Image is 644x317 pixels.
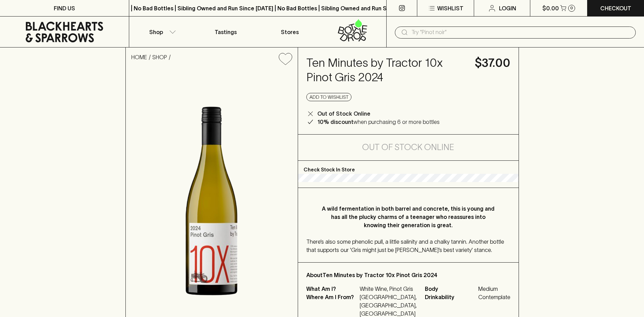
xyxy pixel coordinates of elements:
span: Medium [478,285,510,293]
span: Contemplate [478,293,510,301]
a: Tastings [193,17,258,47]
p: About Ten Minutes by Tractor 10x Pinot Gris 2024 [306,271,510,279]
button: Shop [129,17,194,47]
p: Login [499,4,516,12]
p: Check Stock In Store [298,161,519,174]
p: when purchasing 6 or more bottles [317,118,440,126]
p: Out of Stock Online [317,109,370,118]
h4: $37.00 [475,56,510,70]
b: 10% discount [317,119,354,125]
h5: Out of Stock Online [362,142,454,153]
p: Stores [281,28,299,36]
span: Body [425,285,477,293]
p: FIND US [54,4,75,12]
p: Tastings [215,28,237,36]
span: Drinkability [425,293,477,301]
p: Checkout [600,4,631,12]
p: 0 [570,6,573,10]
p: A wild fermentation in both barrel and concrete, this is young and has all the plucky charms of a... [320,204,497,229]
p: Shop [149,28,163,36]
a: Stores [258,17,322,47]
button: Add to wishlist [276,50,295,68]
input: Try "Pinot noir" [411,27,630,38]
p: White Wine, Pinot Gris [360,285,417,293]
p: Wishlist [437,4,463,12]
button: Add to wishlist [306,93,351,101]
span: There’s also some phenolic pull, a little salinity and a chalky tannin. Another bottle that suppo... [306,239,504,253]
p: What Am I? [306,285,358,293]
p: $0.00 [542,4,559,12]
a: SHOP [152,54,167,60]
a: HOME [131,54,147,60]
h4: Ten Minutes by Tractor 10x Pinot Gris 2024 [306,56,467,85]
